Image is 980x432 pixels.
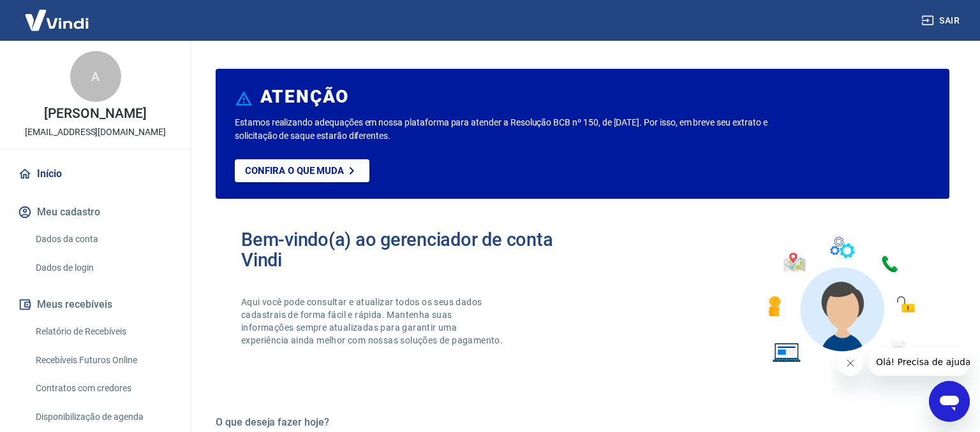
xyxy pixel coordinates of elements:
[241,296,505,347] p: Aqui você pode consultar e atualizar todos os seus dados cadastrais de forma fácil e rápida. Mant...
[757,229,924,370] img: Imagem de um avatar masculino com diversos icones exemplificando as funcionalidades do gerenciado...
[70,51,121,102] div: A
[15,198,175,226] button: Meu cadastro
[260,90,349,103] h6: ATENÇÃO
[15,291,175,319] button: Meus recebíveis
[15,1,98,40] img: Vindi
[44,107,146,120] p: [PERSON_NAME]
[31,375,175,401] a: Contratos com credores
[838,350,863,376] iframe: Fechar mensagem
[31,347,175,373] a: Recebíveis Futuros Online
[25,126,166,139] p: [EMAIL_ADDRESS][DOMAIN_NAME]
[8,9,107,19] span: Olá! Precisa de ajuda?
[235,116,791,143] p: Estamos realizando adequações em nossa plataforma para atender a Resolução BCB nº 150, de [DATE]....
[15,160,175,188] a: Início
[31,226,175,252] a: Dados da conta
[245,165,344,176] p: Confira o que muda
[31,319,175,345] a: Relatório de Recebíveis
[31,404,175,430] a: Disponibilização de agenda
[216,416,949,429] h5: O que deseja fazer hoje?
[31,255,175,281] a: Dados de login
[235,159,369,182] a: Confira o que muda
[868,348,970,376] iframe: Mensagem da empresa
[241,229,583,270] h2: Bem-vindo(a) ao gerenciador de conta Vindi
[929,381,970,422] iframe: Botão para abrir a janela de mensagens
[919,9,965,32] button: Sair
